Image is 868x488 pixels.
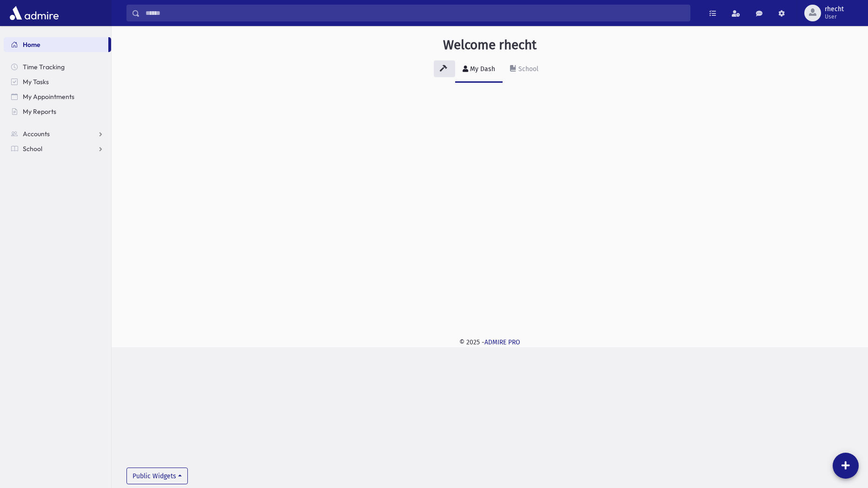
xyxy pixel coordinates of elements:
[23,78,49,86] span: My Tasks
[517,65,538,73] div: School
[484,338,520,346] a: ADMIRE PRO
[825,6,844,13] span: rhecht
[4,37,108,52] a: Home
[4,126,111,141] a: Accounts
[23,40,40,49] span: Home
[23,63,65,71] span: Time Tracking
[23,145,42,153] span: School
[443,37,537,53] h3: Welcome rhecht
[7,4,61,22] img: AdmirePro
[140,5,690,21] input: Search
[126,337,853,347] div: © 2025 -
[4,89,111,104] a: My Appointments
[468,65,495,73] div: My Dash
[23,107,56,116] span: My Reports
[23,130,50,138] span: Accounts
[4,59,111,74] a: Time Tracking
[455,57,503,83] a: My Dash
[4,104,111,119] a: My Reports
[503,57,546,83] a: School
[4,141,111,156] a: School
[23,92,74,101] span: My Appointments
[126,468,188,484] button: Public Widgets
[825,13,844,20] span: User
[4,74,111,89] a: My Tasks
